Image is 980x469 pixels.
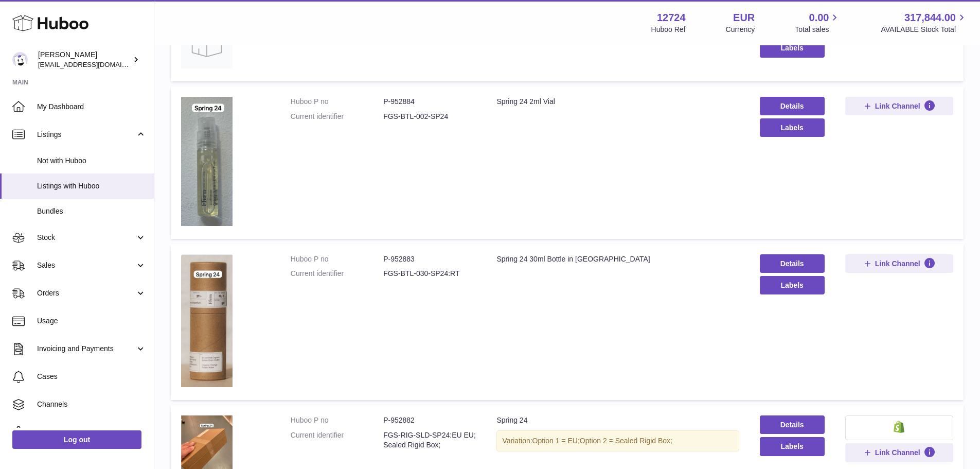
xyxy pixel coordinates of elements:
button: Labels [760,39,825,57]
span: Link Channel [875,101,920,111]
dd: FGS-RIG-SLD-SP24:EU EU; Sealed Rigid Box; [383,430,476,450]
dt: Huboo P no [291,415,383,425]
span: Settings [37,427,146,437]
a: Details [760,97,825,115]
img: shopify-small.png [894,421,904,433]
div: Currency [726,25,755,34]
dt: Current identifier [291,269,383,279]
button: Labels [760,276,825,294]
dt: Current identifier [291,430,383,450]
a: Details [760,415,825,434]
strong: EUR [733,11,755,25]
div: Spring 24 [496,415,739,425]
dt: Current identifier [291,112,383,121]
button: Labels [760,437,825,456]
span: Stock [37,233,135,242]
dd: P-952883 [383,254,476,264]
span: Bundles [37,206,146,216]
span: Option 2 = Sealed Rigid Box; [580,437,672,445]
a: 0.00 Total sales [795,11,841,34]
a: Log out [12,430,141,449]
span: Sales [37,260,135,270]
span: 0.00 [809,11,829,25]
span: Total sales [795,25,841,34]
span: AVAILABLE Stock Total [881,25,968,34]
span: Invoicing and Payments [37,344,135,354]
div: Huboo Ref [651,25,686,34]
button: Link Channel [845,97,953,115]
a: Details [760,254,825,273]
img: Spring 24 2ml Vial [181,97,233,226]
span: Link Channel [875,259,920,268]
span: [EMAIL_ADDRESS][DOMAIN_NAME] [38,60,151,68]
button: Labels [760,118,825,137]
dd: FGS-BTL-002-SP24 [383,112,476,121]
span: Link Channel [875,448,920,457]
span: Usage [37,316,146,326]
img: Spring 24 30ml Bottle in Tube [181,254,233,388]
dd: P-952884 [383,97,476,107]
dt: Huboo P no [291,97,383,107]
div: Spring 24 2ml Vial [496,97,739,107]
span: Option 1 = EU; [532,437,580,445]
dd: P-952882 [383,415,476,425]
span: Not with Huboo [37,156,146,166]
div: Spring 24 30ml Bottle in [GEOGRAPHIC_DATA] [496,254,739,264]
dd: FGS-BTL-030-SP24:RT [383,269,476,279]
span: Listings [37,130,135,140]
span: Orders [37,288,135,298]
button: Link Channel [845,254,953,273]
dt: Huboo P no [291,254,383,264]
span: My Dashboard [37,102,146,112]
span: Cases [37,372,146,381]
span: Channels [37,399,146,409]
span: Listings with Huboo [37,181,146,191]
img: internalAdmin-12724@internal.huboo.com [12,52,28,67]
span: 317,844.00 [904,11,956,25]
div: [PERSON_NAME] [38,50,131,70]
a: 317,844.00 AVAILABLE Stock Total [881,11,968,34]
button: Link Channel [845,443,953,462]
div: Variation: [496,430,739,451]
strong: 12724 [657,11,686,25]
